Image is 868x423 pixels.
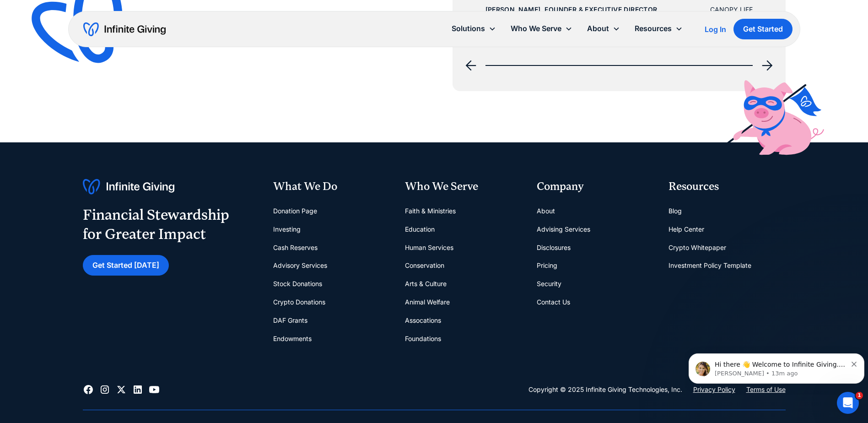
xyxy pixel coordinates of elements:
[705,24,726,35] a: Log In
[685,334,868,398] iframe: Intercom notifications message
[273,179,390,195] div: What We Do
[733,19,793,39] a: Get Started
[405,311,441,330] a: Assocations
[405,293,450,311] a: Animal Welfare
[669,202,682,220] a: Blog
[580,19,627,38] div: About
[273,275,322,293] a: Stock Donations
[83,206,229,244] div: Financial Stewardship for Greater Impact
[511,22,561,35] div: Who We Serve
[405,239,453,257] a: Human Services
[273,330,312,348] a: Endowments
[83,22,166,37] a: home
[756,54,778,76] div: next slide
[837,392,859,414] iframe: Intercom live chat
[537,220,590,239] a: Advising Services
[273,293,325,311] a: Crypto Donations
[528,384,682,395] div: Copyright © 2025 Infinite Giving Technologies, Inc.
[669,220,704,239] a: Help Center
[537,179,654,195] div: Company
[273,256,327,275] a: Advisory Services
[405,275,447,293] a: Arts & Culture
[537,275,561,293] a: Security
[273,239,318,257] a: Cash Reserves
[444,19,503,38] div: Solutions
[669,239,726,257] a: Crypto Whitepaper
[669,256,751,275] a: Investment Policy Template
[710,4,753,15] div: CANOPY LIFE
[273,202,317,220] a: Donation Page
[635,22,672,35] div: Resources
[452,22,485,35] div: Solutions
[273,220,301,239] a: Investing
[405,330,441,348] a: Foundations
[537,293,570,311] a: Contact Us
[587,22,609,35] div: About
[83,255,169,276] a: Get Started [DATE]
[405,256,444,275] a: Conservation
[705,26,726,33] div: Log In
[405,179,522,195] div: Who We Serve
[405,202,456,220] a: Faith & Ministries
[856,392,863,399] span: 1
[503,19,580,38] div: Who We Serve
[537,202,555,220] a: About
[273,311,307,330] a: DAF Grants
[485,4,658,15] div: [PERSON_NAME], Founder & Executive Director
[405,220,435,239] a: Education
[537,256,557,275] a: Pricing
[537,239,571,257] a: Disclosures
[627,19,690,38] div: Resources
[669,179,786,195] div: Resources
[460,54,482,76] div: previous slide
